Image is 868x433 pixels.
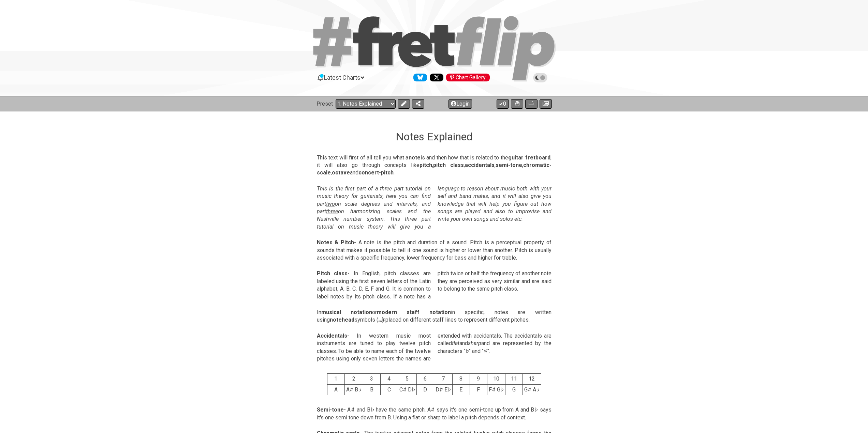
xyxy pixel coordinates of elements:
p: - In English, pitch classes are labeled using the first seven letters of the Latin alphabet, A, B... [317,270,551,300]
strong: accidentals [465,162,495,168]
button: Login [448,99,472,109]
strong: Semi-tone [317,406,344,413]
span: Preset [317,100,333,107]
button: Share Preset [412,99,424,109]
p: - In western music most instruments are tuned to play twelve pitch classes. To be able to name ea... [317,332,551,363]
strong: notehead [330,316,354,323]
em: sharp [468,340,481,346]
th: 7 [434,374,452,384]
th: 6 [416,374,434,384]
td: B [363,384,380,395]
strong: semi-tone [496,162,522,168]
span: Latest Charts [324,74,361,81]
td: D♯ E♭ [434,384,452,395]
button: Create image [540,99,552,109]
th: 2 [344,374,363,384]
th: 10 [487,374,505,384]
button: 0 [497,99,509,109]
strong: Accidentals [317,333,347,339]
th: 12 [523,374,541,384]
td: F♯ G♭ [487,384,505,395]
strong: musical notation [321,309,372,315]
strong: Notes & Pitch [317,239,354,246]
strong: Pitch class [317,270,348,277]
button: Print [525,99,538,109]
td: C♯ D♭ [398,384,416,395]
th: 9 [470,374,487,384]
span: two [326,201,335,207]
strong: octave [332,169,350,176]
strong: note [409,154,421,161]
button: Toggle Dexterity for all fretkits [511,99,523,109]
th: 11 [505,374,523,384]
strong: guitar fretboard [508,154,550,161]
span: Toggle light / dark theme [536,75,544,81]
strong: pitch [420,162,432,168]
td: E [452,384,470,395]
button: Edit Preset [398,99,410,109]
select: Preset [336,99,396,109]
strong: pitch class [433,162,464,168]
th: 8 [452,374,470,384]
em: flat [452,340,459,346]
td: G♯ A♭ [523,384,541,395]
em: This is the first part of a three part tutorial on music theory for guitarists, here you can find... [317,185,551,230]
th: 1 [327,374,344,384]
a: Follow #fretflip at Bluesky [411,74,427,81]
p: This text will first of all tell you what a is and then how that is related to the , it will also... [317,154,551,177]
a: #fretflip at Pinterest [443,74,490,81]
th: 3 [363,374,380,384]
a: Follow #fretflip at X [427,74,443,81]
strong: modern staff notation [377,309,451,315]
strong: concert-pitch [358,169,394,176]
p: - A note is the pitch and duration of a sound. Pitch is a perceptual property of sounds that make... [317,239,551,262]
td: A [327,384,344,395]
td: A♯ B♭ [344,384,363,395]
td: C [380,384,398,395]
td: D [416,384,434,395]
th: 5 [398,374,416,384]
p: - A♯ and B♭ have the same pitch, A♯ says it's one semi-tone up from A and B♭ says it's one semi t... [317,406,551,421]
span: three [326,208,338,215]
p: In or in specific, notes are written using symbols (𝅝 𝅗𝅥 𝅘𝅥 𝅘𝅥𝅮) placed on different staff lines to r... [317,309,551,324]
h1: Notes Explained [396,130,472,143]
td: F [470,384,487,395]
th: 4 [380,374,398,384]
div: Chart Gallery [446,74,490,81]
td: G [505,384,523,395]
